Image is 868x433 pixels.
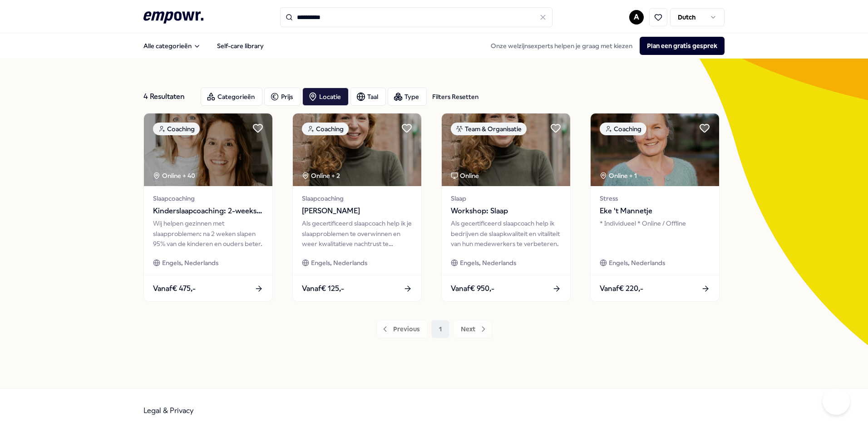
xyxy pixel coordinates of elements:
a: Self-care library [210,37,271,55]
button: Plan een gratis gesprek [640,37,725,55]
img: package image [144,113,272,186]
button: A [629,10,644,25]
iframe: Help Scout Beacon - Open [823,388,850,415]
div: Wij helpen gezinnen met slaapproblemen: na 2 weken slapen 95% van de kinderen en ouders beter. [153,218,263,249]
span: Vanaf € 475,- [153,283,196,295]
span: Slaapcoaching [153,193,263,203]
button: Prijs [264,88,301,106]
img: package image [591,113,719,186]
nav: Main [136,37,271,55]
div: Coaching [600,123,646,135]
span: Eke 't Mannetje [600,205,710,217]
div: Als gecertificeerd slaapcoach help ik bedrijven de slaapkwaliteit en vitaliteit van hun medewerke... [451,218,561,249]
img: package image [442,113,570,186]
div: Online + 40 [153,171,195,181]
span: Engels, Nederlands [460,258,516,268]
a: package imageTeam & OrganisatieOnlineSlaapWorkshop: SlaapAls gecertificeerd slaapcoach help ik be... [441,113,571,302]
div: Onze welzijnsexperts helpen je graag met kiezen [483,37,725,55]
div: Online + 2 [302,171,340,181]
button: Type [388,88,427,106]
a: package imageCoachingOnline + 40SlaapcoachingKinderslaapcoaching: 2-weekse slaapcoach trajectenWi... [143,113,273,302]
span: Slaap [451,193,561,203]
div: Filters Resetten [432,92,478,102]
img: package image [293,113,421,186]
a: package imageCoachingOnline + 2Slaapcoaching[PERSON_NAME]Als gecertificeerd slaapcoach help ik je... [292,113,422,302]
div: Team & Organisatie [451,123,527,135]
a: Legal & Privacy [143,406,194,415]
button: Taal [350,88,386,106]
div: Coaching [153,123,200,135]
span: [PERSON_NAME] [302,205,412,217]
span: Workshop: Slaap [451,205,561,217]
a: package imageCoachingOnline + 1StressEke 't Mannetje* Individueel * Online / OfflineEngels, Neder... [590,113,720,302]
span: Slaapcoaching [302,193,412,203]
span: Vanaf € 950,- [451,283,494,295]
button: Categorieën [201,88,262,106]
div: Online + 1 [600,171,637,181]
div: * Individueel * Online / Offline [600,218,710,249]
span: Engels, Nederlands [311,258,367,268]
div: Online [451,171,479,181]
span: Engels, Nederlands [162,258,218,268]
span: Vanaf € 125,- [302,283,344,295]
span: Stress [600,193,710,203]
button: Alle categorieën [136,37,208,55]
button: Locatie [302,88,349,106]
div: 4 Resultaten [143,88,193,106]
span: Engels, Nederlands [609,258,665,268]
input: Search for products, categories or subcategories [280,7,552,27]
div: Als gecertificeerd slaapcoach help ik je slaapproblemen te overwinnen en weer kwalitatieve nachtr... [302,218,412,249]
span: Vanaf € 220,- [600,283,643,295]
span: Kinderslaapcoaching: 2-weekse slaapcoach trajecten [153,205,263,217]
div: Coaching [302,123,349,135]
